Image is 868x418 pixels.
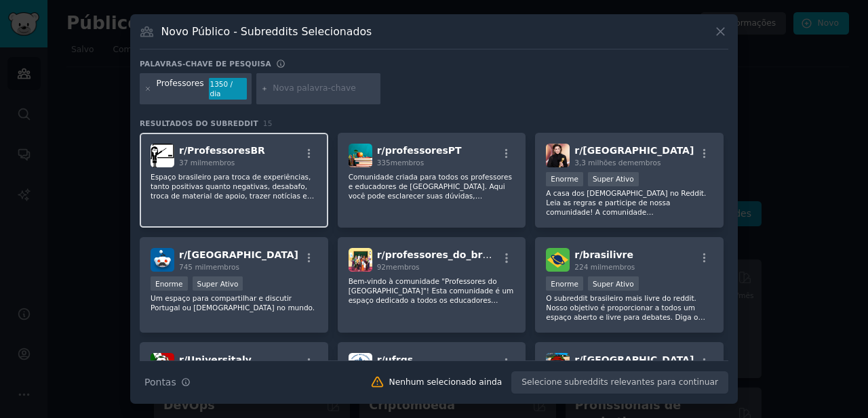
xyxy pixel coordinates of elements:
font: Novo Público - Subreddits Selecionados [161,25,372,38]
img: professoresPT [349,144,372,167]
img: professores_do_brasil [349,248,372,272]
font: r/ [574,249,583,260]
font: ProfessoresBR [187,145,265,156]
font: Enorme [155,280,183,288]
font: Pontas [144,377,176,388]
font: [GEOGRAPHIC_DATA] [583,354,694,365]
font: r/ [179,145,187,156]
button: Pontas [140,371,195,394]
font: Super Ativo [197,280,239,288]
font: professores_do_brasil [385,249,501,260]
font: membros [627,159,661,167]
font: membros [386,263,420,271]
font: Super Ativo [593,280,634,288]
font: membros [391,159,425,167]
img: Itália [546,353,570,377]
font: 15 [263,119,273,127]
font: Palavras-chave de pesquisa [140,60,271,68]
font: Enorme [551,175,578,183]
font: 37 mil [179,159,201,167]
font: 3,3 milhões de [574,159,627,167]
font: 745 mil [179,263,205,271]
img: brasilivre [546,248,570,272]
font: 224 mil [574,263,601,271]
img: Universitariamente [151,353,174,377]
font: Comunidade criada para todos os professores e educadores de [GEOGRAPHIC_DATA]. Aqui você pode esc... [349,173,512,219]
font: ufrgs [385,354,413,365]
font: 1350 / dia [210,80,233,98]
font: Um espaço para compartilhar e discutir Portugal ou [DEMOGRAPHIC_DATA] no mundo. [151,294,315,312]
font: 335 [377,159,391,167]
img: Portugal [151,248,174,272]
font: 92 [377,263,386,271]
font: r/ [179,249,187,260]
font: Espaço brasileiro para troca de experiências, tanto positivas quanto negativas, desabafo, troca d... [151,173,317,219]
img: ufrgs [349,353,372,377]
font: Enorme [551,280,578,288]
font: professoresPT [385,145,462,156]
font: r/ [574,145,583,156]
font: Universitaly [187,354,252,365]
font: [GEOGRAPHIC_DATA] [583,145,694,156]
img: Brasil [546,144,570,167]
font: Resultados do Subreddit [140,119,258,127]
font: membros [201,159,235,167]
font: r/ [179,354,187,365]
font: brasilivre [583,249,633,260]
font: Nenhum selecionado ainda [389,377,502,387]
font: Bem-vindo à comunidade "Professores do [GEOGRAPHIC_DATA]"! Esta comunidade é um espaço dedicado a... [349,277,514,399]
input: Nova palavra-chave [273,83,376,95]
font: O subreddit brasileiro mais livre do reddit. Nosso objetivo é proporcionar a todos um espaço aber... [546,294,711,359]
font: r/ [377,145,385,156]
font: membros [205,263,239,271]
font: Professores [157,79,204,88]
font: r/ [574,354,583,365]
font: Super Ativo [593,175,634,183]
font: membros [601,263,635,271]
img: ProfessoresBR [151,144,174,167]
font: r/ [377,249,385,260]
font: A casa dos [DEMOGRAPHIC_DATA] no Reddit. Leia as regras e participe de nossa comunidade! A comuni... [546,189,710,264]
font: r/ [377,354,385,365]
font: [GEOGRAPHIC_DATA] [187,249,298,260]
